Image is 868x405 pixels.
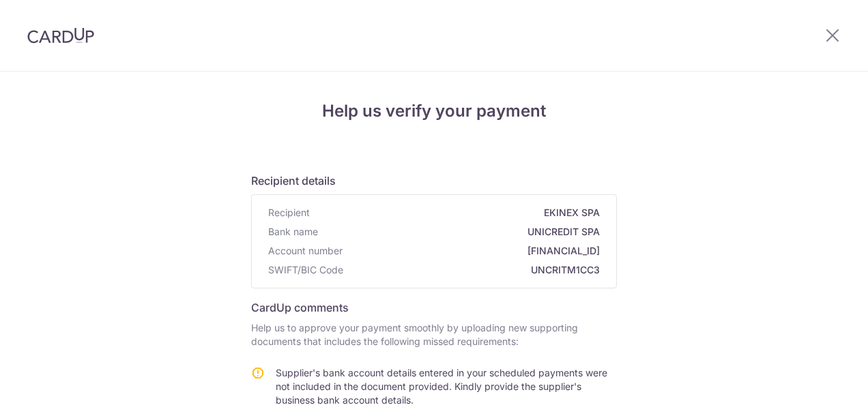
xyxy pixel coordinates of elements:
span: SWIFT/BIC Code [268,263,343,277]
span: [FINANCIAL_ID] [348,244,600,258]
h4: Help us verify your payment [251,99,617,123]
p: Help us to approve your payment smoothly by uploading new supporting documents that includes the ... [251,321,617,348]
span: Account number [268,244,343,258]
span: UNICREDIT SPA [323,225,600,239]
h6: CardUp comments [251,299,617,316]
span: Bank name [268,225,318,239]
span: UNCRITM1CC3 [349,263,600,277]
span: EKINEX SPA [315,206,600,220]
h6: Recipient details [251,172,617,189]
img: CardUp [27,27,94,44]
span: Recipient [268,206,310,220]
